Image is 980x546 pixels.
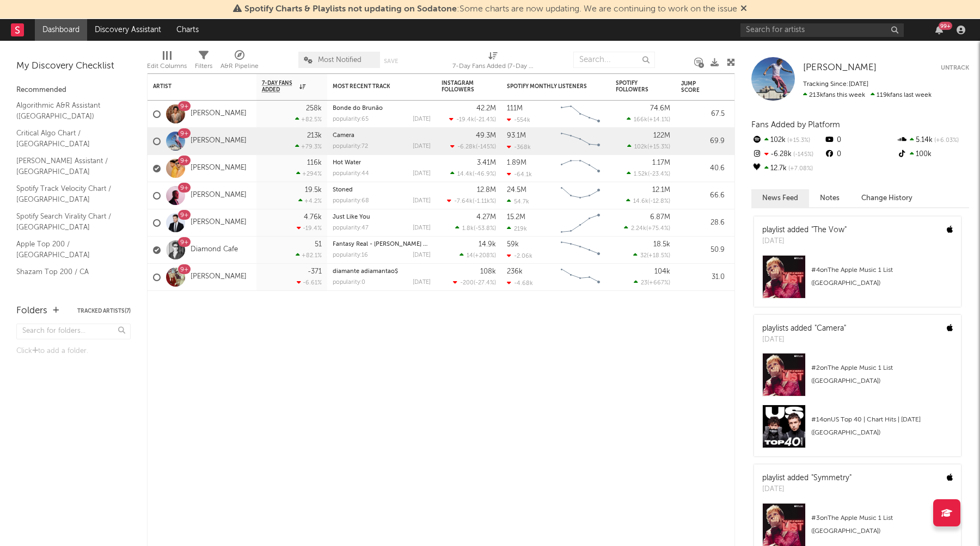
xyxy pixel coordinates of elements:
[16,266,120,278] a: Shazam Top 200 / CA
[556,209,605,237] svg: Chart title
[477,187,496,194] div: 12.8M
[333,83,414,90] div: Most Recent Track
[507,171,532,178] div: -64.1k
[649,117,669,123] span: +14.1 %
[897,147,969,162] div: 100k
[850,189,923,207] button: Change History
[653,241,670,248] div: 18.5k
[147,46,187,78] div: Edit Columns
[450,170,496,177] div: ( )
[650,171,669,177] span: -23.4 %
[751,133,824,147] div: 102k
[195,60,212,73] div: Filters
[507,144,531,151] div: -368k
[933,138,959,144] span: +6.03 %
[384,58,398,64] button: Save
[262,80,297,93] span: 7-Day Fans Added
[447,197,496,204] div: ( )
[195,46,212,78] div: Filters
[476,132,496,139] div: 49.3M
[333,160,431,166] div: Hot Water
[507,214,525,221] div: 15.2M
[811,264,953,290] div: # 4 on The Apple Music 1 List ([GEOGRAPHIC_DATA])
[814,325,846,332] a: "Camera"
[452,46,534,78] div: 7-Day Fans Added (7-Day Fans Added)
[333,225,369,231] div: popularity: 47
[507,159,526,166] div: 1.89M
[454,198,473,204] span: -7.64k
[333,116,369,122] div: popularity: 65
[453,279,496,286] div: ( )
[244,5,737,14] span: : Some charts are now updating. We are continuing to work on the issue
[413,252,431,258] div: [DATE]
[811,512,953,538] div: # 3 on The Apple Music 1 List ([GEOGRAPHIC_DATA])
[762,334,846,345] div: [DATE]
[462,226,474,232] span: 1.8k
[476,214,496,221] div: 4.27M
[333,144,368,150] div: popularity: 72
[475,253,494,259] span: +208 %
[939,22,952,30] div: 99 +
[507,132,526,139] div: 93.1M
[762,323,846,334] div: playlists added
[640,253,647,259] span: 32
[634,279,670,286] div: ( )
[296,252,322,259] div: +82.1 %
[633,252,670,259] div: ( )
[935,26,943,34] button: 99+
[556,237,605,264] svg: Chart title
[751,121,840,129] span: Fans Added by Platform
[333,241,440,247] a: Fantasy Real - [PERSON_NAME] Remix
[452,60,534,73] div: 7-Day Fans Added (7-Day Fans Added)
[457,144,476,150] span: -6.28k
[467,253,473,259] span: 14
[941,63,969,73] button: Untrack
[556,264,605,291] svg: Chart title
[616,80,654,93] div: Spotify Followers
[450,143,496,150] div: ( )
[35,19,87,41] a: Dashboard
[751,162,824,176] div: 12.7k
[653,132,670,139] div: 122M
[507,268,523,275] div: 236k
[681,108,725,121] div: 67.5
[811,362,953,388] div: # 2 on The Apple Music 1 List ([GEOGRAPHIC_DATA])
[762,236,847,247] div: [DATE]
[681,162,725,175] div: 40.6
[191,191,247,200] a: [PERSON_NAME]
[556,182,605,209] svg: Chart title
[507,198,529,205] div: 54.7k
[787,166,813,172] span: +7.08 %
[413,171,431,177] div: [DATE]
[477,144,494,150] span: -145 %
[191,136,247,146] a: [PERSON_NAME]
[333,106,431,111] div: Bonde do Brunão
[649,280,669,286] span: +667 %
[479,241,496,248] div: 14.9k
[333,269,398,275] a: diamante adiamantao$
[811,413,953,439] div: # 14 on US Top 40 | Chart Hits | [DATE] ([GEOGRAPHIC_DATA])
[16,305,47,318] div: Folders
[507,225,527,232] div: 219k
[811,474,852,482] a: "Symmetry"
[333,187,431,193] div: Stoned
[16,283,120,295] a: Recommended For You
[455,225,496,232] div: ( )
[16,238,120,260] a: Apple Top 200 / [GEOGRAPHIC_DATA]
[333,171,369,177] div: popularity: 44
[824,133,896,147] div: 0
[786,138,810,144] span: +15.3 %
[333,187,353,193] a: Stoned
[811,226,847,234] a: "The Vow"
[297,279,322,286] div: -6.61 %
[413,198,431,204] div: [DATE]
[650,198,669,204] span: -12.8 %
[650,105,670,112] div: 74.6M
[16,210,120,233] a: Spotify Search Virality Chart / [GEOGRAPHIC_DATA]
[681,135,725,148] div: 69.9
[457,171,473,177] span: 14.4k
[16,127,120,150] a: Critical Algo Chart / [GEOGRAPHIC_DATA]
[477,159,496,166] div: 3.41M
[460,252,496,259] div: ( )
[147,60,187,73] div: Edit Columns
